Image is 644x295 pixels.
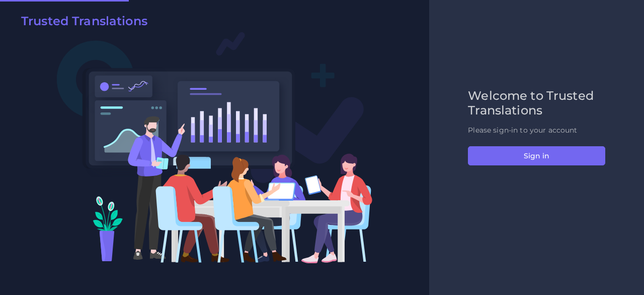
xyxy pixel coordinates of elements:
p: Please sign-in to your account [468,125,605,136]
img: Login V2 [56,31,373,264]
h2: Welcome to Trusted Translations [468,89,605,118]
button: Sign in [468,146,605,165]
h2: Trusted Translations [21,14,147,29]
a: Trusted Translations [14,14,147,32]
